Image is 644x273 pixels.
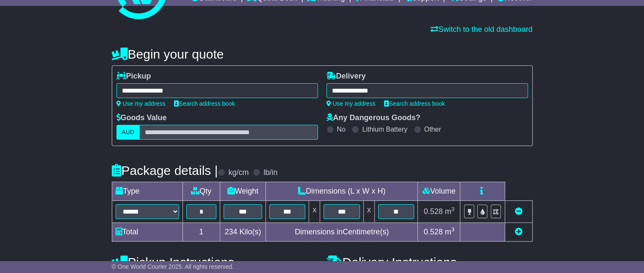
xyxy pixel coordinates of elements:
a: Use my address [326,100,376,107]
a: Switch to the old dashboard [431,25,532,34]
label: Any Dangerous Goods? [326,113,420,123]
a: Add new item [515,228,522,236]
label: Delivery [326,72,366,81]
td: Weight [220,182,265,201]
sup: 3 [451,226,455,233]
span: 0.528 [424,207,443,216]
span: © One World Courier 2025. All rights reserved. [112,263,234,270]
h4: Delivery Instructions [326,255,533,269]
td: Dimensions in Centimetre(s) [265,223,417,242]
label: lb/in [263,168,277,177]
td: 1 [182,223,220,242]
td: Volume [418,182,460,201]
a: Remove this item [515,207,522,216]
span: 234 [224,228,237,236]
span: m [445,228,455,236]
td: Dimensions (L x W x H) [265,182,417,201]
h4: Package details | [112,163,218,177]
label: AUD [116,125,140,140]
td: x [309,201,320,223]
a: Search address book [384,100,445,107]
h4: Pickup Instructions [112,255,318,269]
label: Pickup [116,72,151,81]
td: Kilo(s) [220,223,265,242]
h4: Begin your quote [112,47,533,61]
span: 0.528 [424,228,443,236]
label: Lithium Battery [362,125,407,133]
label: kg/cm [228,168,249,177]
td: Total [112,223,182,242]
a: Use my address [116,100,166,107]
td: Type [112,182,182,201]
td: Qty [182,182,220,201]
span: m [445,207,455,216]
label: No [337,125,345,133]
label: Goods Value [116,113,167,123]
label: Other [424,125,441,133]
a: Search address book [174,100,235,107]
sup: 3 [451,206,455,212]
td: x [363,201,374,223]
